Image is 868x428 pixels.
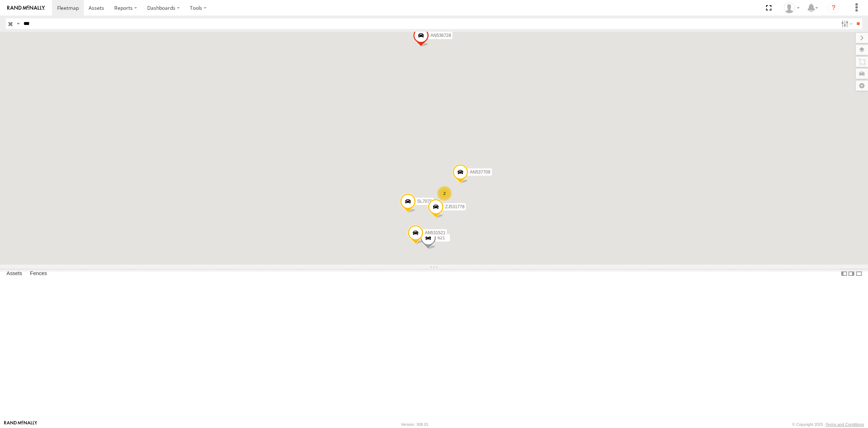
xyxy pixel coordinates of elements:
div: 2 [437,186,452,201]
a: Terms and Conditions [826,422,864,427]
span: AN537709 [470,170,490,175]
span: SL7070 [417,199,432,204]
span: 621 [438,235,445,240]
label: Hide Summary Table [855,269,863,279]
label: Assets [3,269,26,279]
label: Dock Summary Table to the Left [841,269,848,279]
label: Dock Summary Table to the Right [848,269,855,279]
a: Visit our Website [4,421,37,428]
span: ZJ531778 [445,205,464,210]
label: Map Settings [856,81,868,91]
img: rand-logo.svg [7,5,45,10]
span: AN536728 [430,33,451,38]
span: AN531521 [425,230,446,235]
label: Fences [26,269,51,279]
div: © Copyright 2025 - [792,422,864,427]
div: Version: 308.01 [401,422,429,427]
div: Roberto Garcia [781,3,802,13]
label: Search Query [15,18,21,29]
label: Search Filter Options [838,18,854,29]
i: ? [828,2,839,14]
